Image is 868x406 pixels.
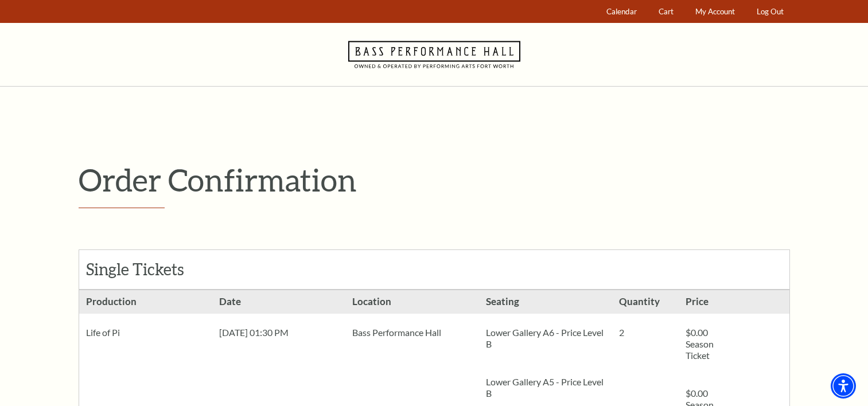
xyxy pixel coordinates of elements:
p: Order Confirmation [79,161,790,198]
span: Calendar [606,7,637,16]
span: Bass Performance Hall [352,327,441,338]
a: Cart [653,1,679,23]
h3: Quantity [612,290,679,314]
a: Calendar [601,1,642,23]
a: My Account [690,1,740,23]
h2: Single Tickets [86,260,218,279]
div: Accessibility Menu [831,373,856,399]
h3: Location [345,290,478,314]
span: My Account [695,7,735,16]
a: Log Out [751,1,789,23]
h3: Production [79,290,212,314]
p: Lower Gallery A5 - Price Level B [486,376,605,399]
span: $0.00 Season Ticket [686,327,714,361]
p: 2 [619,327,672,338]
p: Lower Gallery A6 - Price Level B [486,327,605,350]
h3: Price [679,290,745,314]
span: Cart [659,7,674,16]
div: [DATE] 01:30 PM [212,314,345,352]
a: Navigate to Bass Performance Hall homepage [348,23,520,86]
div: Life of Pi [79,314,212,352]
h3: Date [212,290,345,314]
h3: Seating [479,290,612,314]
